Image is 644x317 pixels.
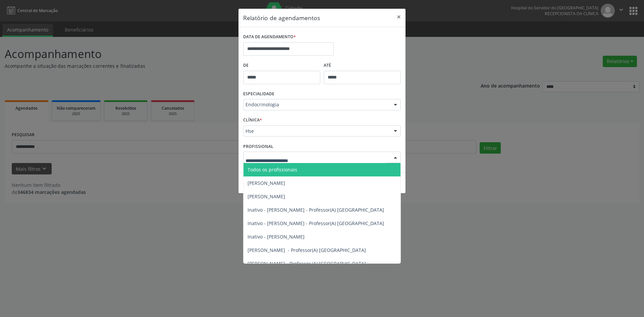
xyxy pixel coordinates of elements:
[324,60,401,71] label: ATÉ
[248,193,285,200] span: [PERSON_NAME]
[243,141,273,152] label: PROFISSIONAL
[248,207,384,213] span: Inativo - [PERSON_NAME] - Professor(A) [GEOGRAPHIC_DATA]
[248,247,366,253] span: [PERSON_NAME] - Professor(A) [GEOGRAPHIC_DATA]
[392,9,406,25] button: Close
[243,60,320,71] label: De
[243,32,296,42] label: DATA DE AGENDAMENTO
[248,220,384,226] span: Inativo - [PERSON_NAME] - Professor(A) [GEOGRAPHIC_DATA]
[246,128,387,135] span: Hse
[248,260,366,267] span: [PERSON_NAME] - Professor (A) [GEOGRAPHIC_DATA]
[243,89,274,99] label: ESPECIALIDADE
[248,166,297,173] span: Todos os profissionais
[248,180,285,186] span: [PERSON_NAME]
[248,233,305,240] span: Inativo - [PERSON_NAME]
[246,101,387,108] span: Endocrinologia
[243,115,262,125] label: CLÍNICA
[243,13,320,22] h5: Relatório de agendamentos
